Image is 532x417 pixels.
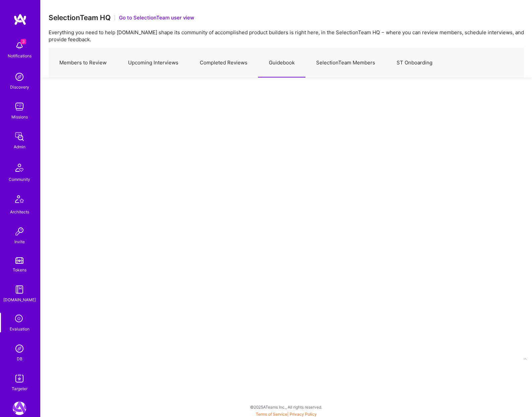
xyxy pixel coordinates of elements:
[13,342,26,355] img: Admin Search
[15,257,23,264] img: tokens
[10,325,29,332] div: Evaluation
[13,70,26,84] img: discovery
[13,313,26,325] i: icon SelectionTeam
[9,176,30,183] div: Community
[13,130,26,143] img: admin teamwork
[21,39,26,44] span: 3
[49,29,524,43] p: Everything you need to help [DOMAIN_NAME] shape its community of accomplished product builders is...
[13,39,26,52] img: bell
[17,355,22,362] div: DB
[256,412,287,417] a: Terms of Service
[41,77,532,417] iframe: guidebook
[49,13,111,22] h3: SelectionTeam HQ
[13,225,26,238] img: Invite
[10,208,29,215] div: Architects
[11,113,28,120] div: Missions
[8,52,32,59] div: Notifications
[256,412,317,417] span: |
[11,192,27,208] img: Architects
[40,399,532,415] div: © 2025 ATeams Inc., All rights reserved.
[10,84,29,91] div: Discovery
[13,13,27,25] img: logo
[14,143,25,150] div: Admin
[12,385,27,392] div: Targeter
[117,48,189,77] a: Upcoming Interviews
[290,412,317,417] a: Privacy Policy
[305,48,386,77] a: SelectionTeam Members
[14,238,25,245] div: Invite
[3,296,36,303] div: [DOMAIN_NAME]
[386,48,443,77] a: ST Onboarding
[13,266,26,273] div: Tokens
[11,402,28,415] a: A.Team: Leading A.Team's Marketing & DemandGen
[258,48,305,77] a: Guidebook
[119,14,194,21] button: Go to SelectionTeam user view
[189,48,258,77] a: Completed Reviews
[13,283,26,296] img: guide book
[13,100,26,113] img: teamwork
[13,402,26,415] img: A.Team: Leading A.Team's Marketing & DemandGen
[49,48,117,77] a: Members to Review
[11,160,27,176] img: Community
[13,372,26,385] img: Skill Targeter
